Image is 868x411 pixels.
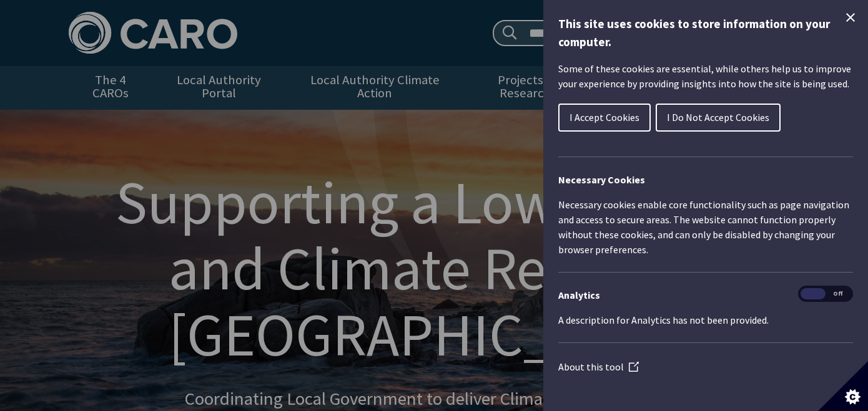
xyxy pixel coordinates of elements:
[558,15,853,51] h1: This site uses cookies to store information on your computer.
[558,197,853,257] p: Necessary cookies enable core functionality such as page navigation and access to secure areas. T...
[558,172,853,187] h2: Necessary Cookies
[558,288,853,302] h3: Analytics
[843,10,858,25] button: Close Cookie Control
[801,288,826,300] span: On
[570,111,639,123] span: I Accept Cookies
[826,288,851,300] span: Off
[558,61,853,91] p: Some of these cookies are essential, while others help us to improve your experience by providing...
[558,104,651,132] button: I Accept Cookies
[818,361,868,411] button: Set cookie preferences
[667,111,769,123] span: I Do Not Accept Cookies
[558,360,639,373] a: About this tool
[558,312,853,327] p: A description for Analytics has not been provided.
[656,104,781,132] button: I Do Not Accept Cookies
